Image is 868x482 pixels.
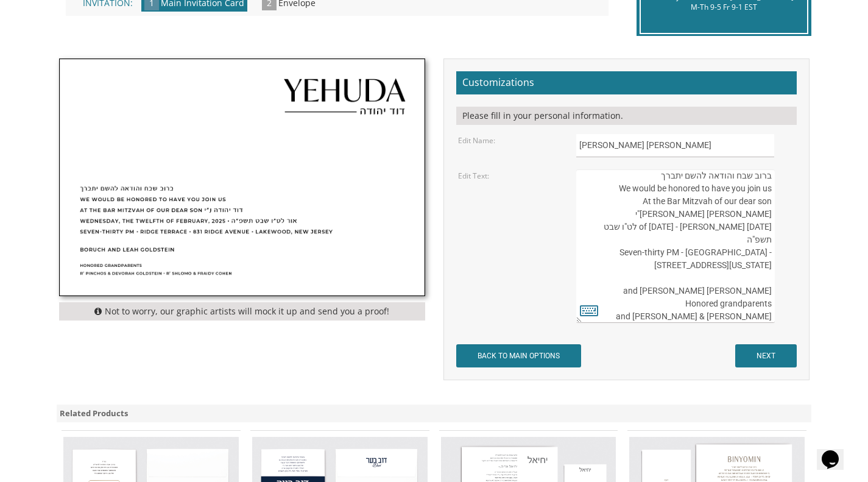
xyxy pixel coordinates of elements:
[817,433,856,470] iframe: chat widget
[456,107,797,125] div: Please fill in your personal information.
[458,135,495,146] label: Edit Name:
[59,302,425,321] div: Not to worry, our graphic artists will mock it up and send you a proof!
[735,344,797,367] input: NEXT
[458,171,489,181] label: Edit Text:
[456,71,797,94] h2: Customizations
[576,169,774,323] textarea: ברוב שבח והודאה להשם יתברך We would be honored to have you join us At the Bar Mitzvah of our dear...
[57,405,812,422] div: Related Products
[456,344,581,367] input: BACK TO MAIN OPTIONS
[60,59,425,296] img: bminv18-main.jpg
